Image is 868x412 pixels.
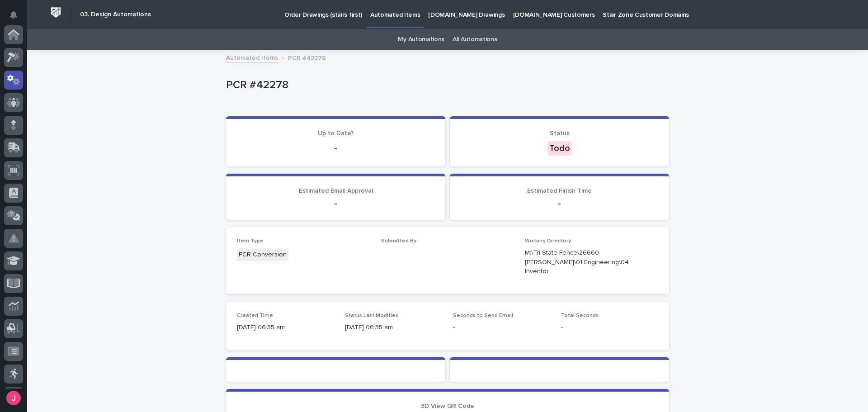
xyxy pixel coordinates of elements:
[299,188,373,194] span: Estimated Email Approval
[453,313,513,318] span: Seconds to Send Email
[80,11,151,19] h2: 03. Design Automations
[237,248,288,261] div: PCR Conversion
[453,323,550,332] p: -
[421,403,474,409] span: 3D View QR Code
[381,238,416,244] span: Submitted By
[11,11,23,25] div: Notifications
[525,238,571,244] span: Working Directory
[527,188,592,194] span: Estimated Finish Time
[4,388,23,407] button: users-avatar
[4,5,23,24] button: Notifications
[318,130,354,137] span: Up to Date?
[547,141,572,156] div: Todo
[525,248,637,276] p: M:\Tri State Fence\26660 [PERSON_NAME]\01 Engineering\04 Inventor
[398,29,444,50] a: My Automations
[226,52,278,62] a: Automated Items
[237,313,273,318] span: Created Time
[237,323,334,332] p: [DATE] 06:35 am
[237,143,434,154] p: -
[237,238,264,244] span: Item Type
[345,313,399,318] span: Status Last Modified
[550,130,570,137] span: Status
[345,323,442,332] p: [DATE] 06:35 am
[453,29,497,50] a: All Automations
[461,198,658,209] p: -
[561,313,599,318] span: Total Seconds
[47,4,64,21] img: Workspace Logo
[288,52,326,62] p: PCR #42278
[237,198,434,209] p: -
[226,79,665,92] p: PCR #42278
[561,323,658,332] p: -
